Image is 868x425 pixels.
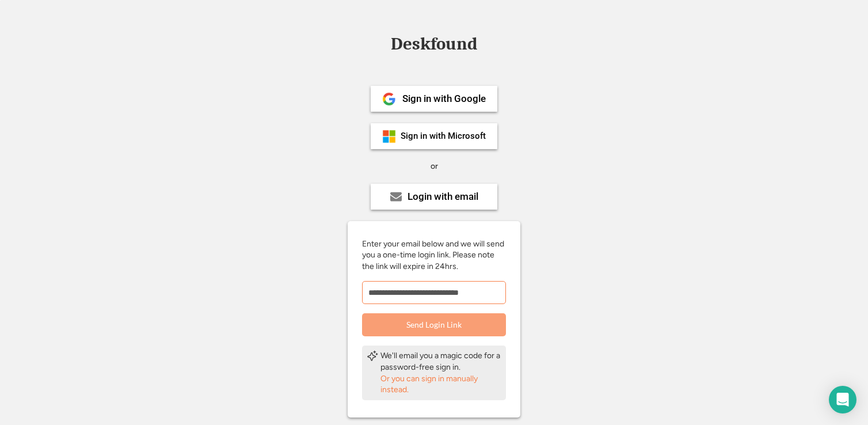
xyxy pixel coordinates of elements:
div: Enter your email below and we will send you a one-time login link. Please note the link will expi... [362,238,506,272]
img: ms-symbollockup_mssymbol_19.png [382,130,396,143]
div: Sign in with Microsoft [401,132,486,141]
div: Deskfound [385,35,483,53]
div: Sign in with Google [402,94,486,104]
img: 1024px-Google__G__Logo.svg.png [382,92,396,106]
div: or [431,161,438,172]
div: We'll email you a magic code for a password-free sign in. [380,350,501,373]
div: Or you can sign in manually instead. [380,373,501,396]
div: Open Intercom Messenger [829,386,856,413]
div: Login with email [408,192,478,202]
button: Send Login Link [362,313,506,336]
